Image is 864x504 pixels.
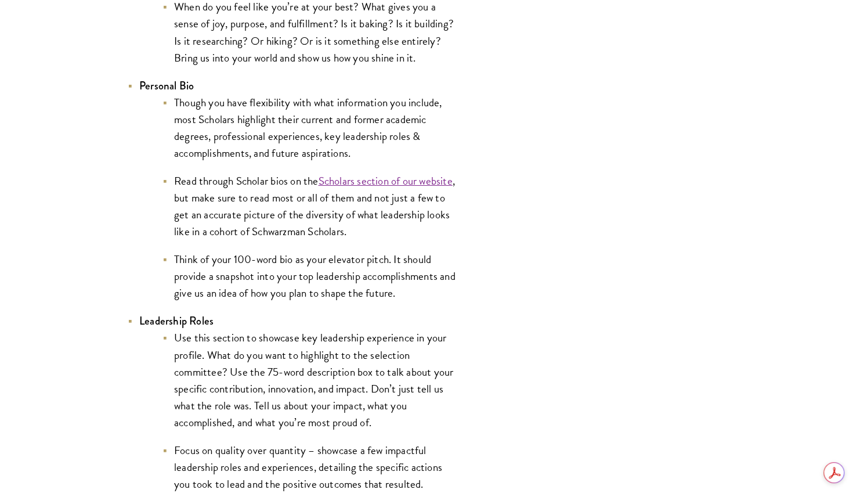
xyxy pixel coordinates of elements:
li: Read through Scholar bios on the , but make sure to read most or all of them and not just a few t... [162,172,458,240]
li: Though you have flexibility with what information you include, most Scholars highlight their curr... [162,94,458,161]
li: Use this section to showcase key leadership experience in your profile. What do you want to highl... [162,329,458,430]
li: Think of your 100-word bio as your elevator pitch. It should provide a snapshot into your top lea... [162,251,458,301]
a: Scholars section of our website [318,172,452,189]
strong: Leadership Roles [139,313,214,329]
strong: Personal Bio [139,78,194,93]
li: Focus on quality over quantity – showcase a few impactful leadership roles and experiences, detai... [162,442,458,492]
